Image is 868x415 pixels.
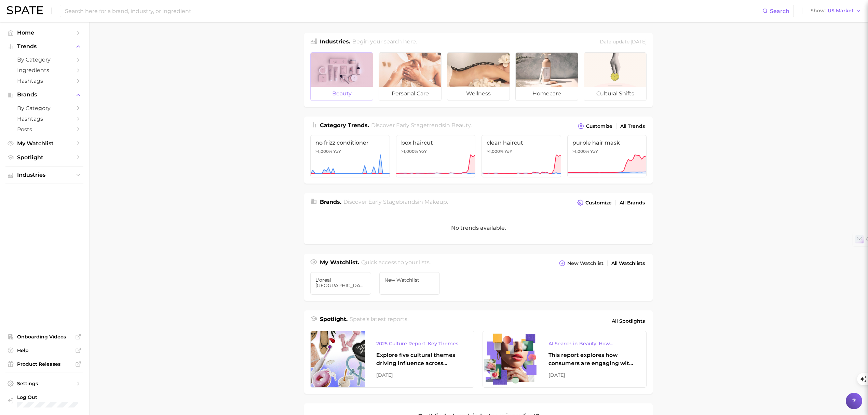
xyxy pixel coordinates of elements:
[7,6,43,14] img: SPATE
[419,149,427,154] span: YoY
[379,272,440,295] a: New Watchlist
[516,87,578,101] span: homecare
[548,371,635,379] div: [DATE]
[572,149,589,154] span: >1,000%
[482,135,561,177] a: clean haircut>1,000% YoY
[515,52,578,101] a: homecare
[5,392,83,410] a: Log out. Currently logged in with e-mail mgenova@elfbeauty.com.
[304,212,653,244] div: No trends available.
[401,139,471,146] span: box haircut
[396,135,476,177] a: box haircut>1,000% YoY
[17,334,72,340] span: Onboarding Videos
[567,260,603,266] span: New Watchlist
[350,315,408,327] h2: Spate's latest reports.
[5,27,83,38] a: Home
[451,122,471,129] span: beauty
[5,332,83,342] a: Onboarding Videos
[770,8,789,14] span: Search
[376,339,463,348] div: 2025 Culture Report: Key Themes That Are Shaping Consumer Demand
[5,359,83,369] a: Product Releases
[17,394,79,400] span: Log Out
[376,351,463,367] div: Explore five cultural themes driving influence across beauty, food, and pop culture.
[567,135,647,177] a: purple hair mask>1,000% YoY
[584,52,647,101] a: cultural shifts
[320,315,348,327] h1: Spotlight.
[17,105,72,111] span: by Category
[17,140,72,147] span: My Watchlist
[5,65,83,76] a: Ingredients
[310,272,371,295] a: L'oreal [GEOGRAPHIC_DATA]
[17,43,72,50] span: Trends
[487,139,556,146] span: clean haircut
[333,149,341,154] span: YoY
[572,139,642,146] span: purple hair mask
[548,339,635,348] div: AI Search in Beauty: How Consumers Are Using ChatGPT vs. Google Search
[17,361,72,367] span: Product Releases
[401,149,418,154] span: >1,000%
[379,52,442,101] a: personal care
[311,87,373,101] span: beauty
[320,122,369,129] span: Category Trends .
[5,41,83,52] button: Trends
[310,52,373,101] a: beauty
[64,5,762,17] input: Search here for a brand, industry, or ingredient
[5,90,83,100] button: Brands
[5,113,83,124] a: Hashtags
[371,122,472,129] span: Discover Early Stage trends in .
[320,199,341,205] span: Brands .
[17,154,72,161] span: Spotlight
[620,200,645,206] span: All Brands
[352,38,417,47] h2: Begin your search here.
[447,87,510,101] span: wellness
[320,258,359,268] h1: My Watchlist.
[483,331,647,388] a: AI Search in Beauty: How Consumers Are Using ChatGPT vs. Google SearchThis report explores how co...
[17,116,72,122] span: Hashtags
[384,277,435,283] span: New Watchlist
[315,139,385,146] span: no frizz conditioner
[600,38,647,47] div: Data update: [DATE]
[17,67,72,73] span: Ingredients
[487,149,503,154] span: >1,000%
[17,29,72,36] span: Home
[611,260,645,266] span: All Watchlists
[576,121,614,131] button: Customize
[17,78,72,84] span: Hashtags
[17,380,72,387] span: Settings
[343,199,448,205] span: Discover Early Stage brands in .
[310,331,474,388] a: 2025 Culture Report: Key Themes That Are Shaping Consumer DemandExplore five cultural themes driv...
[315,277,366,288] span: L'oreal [GEOGRAPHIC_DATA]
[17,92,72,98] span: Brands
[5,345,83,356] a: Help
[5,378,83,389] a: Settings
[575,198,613,207] button: Customize
[5,170,83,180] button: Industries
[315,149,332,154] span: >1,000%
[17,172,72,178] span: Industries
[809,6,863,15] button: ShowUS Market
[590,149,598,154] span: YoY
[610,315,647,327] a: All Spotlights
[620,123,645,129] span: All Trends
[5,124,83,135] a: Posts
[376,371,463,379] div: [DATE]
[828,9,854,13] span: US Market
[379,87,441,101] span: personal care
[5,76,83,86] a: Hashtags
[320,38,350,47] h1: Industries.
[17,347,72,353] span: Help
[17,56,72,63] span: by Category
[447,52,510,101] a: wellness
[811,9,826,13] span: Show
[5,54,83,65] a: by Category
[310,135,390,177] a: no frizz conditioner>1,000% YoY
[5,103,83,113] a: by Category
[5,138,83,149] a: My Watchlist
[612,317,645,325] span: All Spotlights
[504,149,512,154] span: YoY
[557,258,605,268] button: New Watchlist
[5,152,83,163] a: Spotlight
[424,199,447,205] span: makeup
[618,198,647,207] a: All Brands
[17,126,72,133] span: Posts
[586,123,612,129] span: Customize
